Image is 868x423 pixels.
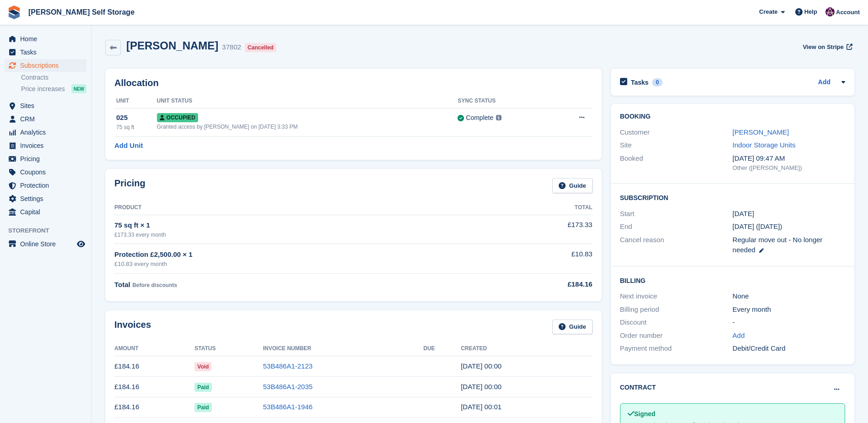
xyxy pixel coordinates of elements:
[628,409,837,419] div: Signed
[263,383,313,390] a: 53B486A1-2035
[21,85,65,93] span: Price increases
[5,152,86,165] a: menu
[733,236,823,254] span: Regular move out - No longer needed
[620,209,733,219] div: Start
[5,33,86,45] a: menu
[836,8,860,17] span: Account
[114,220,477,231] div: 75 sq ft × 1
[818,77,830,88] a: Add
[733,209,754,219] time: 2024-04-19 23:00:00 UTC
[263,362,313,370] a: 53B486A1-2123
[620,331,733,341] div: Order number
[71,84,86,93] div: NEW
[5,192,86,205] a: menu
[825,7,835,16] img: Nikki Ambrosini
[466,113,493,123] div: Complete
[5,179,86,192] a: menu
[5,166,86,179] a: menu
[652,78,663,87] div: 0
[20,126,75,139] span: Analytics
[733,331,745,341] a: Add
[20,152,75,165] span: Pricing
[25,5,138,20] a: [PERSON_NAME] Self Storage
[733,141,796,149] a: Indoor Storage Units
[733,153,845,164] div: [DATE] 09:47 AM
[803,43,843,52] span: View on Stripe
[759,7,777,16] span: Create
[21,84,86,94] a: Price increases NEW
[194,403,211,412] span: Paid
[620,276,845,285] h2: Billing
[620,317,733,328] div: Discount
[461,342,592,356] th: Created
[116,123,157,131] div: 75 sq ft
[114,249,477,260] div: Protection £2,500.00 × 1
[20,166,75,179] span: Coupons
[620,304,733,315] div: Billing period
[733,128,789,136] a: [PERSON_NAME]
[5,99,86,112] a: menu
[620,343,733,354] div: Payment method
[552,320,593,335] a: Guide
[799,39,854,54] a: View on Stripe
[114,377,194,397] td: £184.16
[5,59,86,72] a: menu
[116,113,157,123] div: 025
[5,113,86,125] a: menu
[245,43,276,52] div: Cancelled
[733,343,845,354] div: Debit/Credit Card
[114,201,477,215] th: Product
[631,78,649,87] h2: Tasks
[461,383,501,390] time: 2025-08-19 23:00:20 UTC
[804,7,817,16] span: Help
[733,317,845,328] div: -
[20,113,75,125] span: CRM
[620,383,656,392] h2: Contract
[552,178,593,193] a: Guide
[132,282,177,288] span: Before discounts
[20,139,75,152] span: Invoices
[126,39,218,52] h2: [PERSON_NAME]
[8,226,91,235] span: Storefront
[194,342,263,356] th: Status
[20,59,75,72] span: Subscriptions
[114,78,593,88] h2: Allocation
[114,281,130,288] span: Total
[222,42,241,53] div: 37802
[477,279,593,290] div: £184.16
[157,113,198,122] span: Occupied
[21,73,86,82] a: Contracts
[114,320,151,335] h2: Invoices
[114,397,194,418] td: £184.16
[7,5,21,19] img: stora-icon-8386f47178a22dfd0bd8f6a31ec36ba5ce8667c1dd55bd0f319d3a0aa187defe.svg
[114,342,194,356] th: Amount
[5,139,86,152] a: menu
[157,94,458,108] th: Unit Status
[461,403,501,411] time: 2025-07-19 23:01:00 UTC
[458,94,551,108] th: Sync Status
[20,99,75,112] span: Sites
[5,126,86,139] a: menu
[20,206,75,218] span: Capital
[114,141,143,151] a: Add Unit
[733,304,845,315] div: Every month
[75,239,86,249] a: Preview store
[477,244,593,274] td: £10.83
[496,115,501,120] img: icon-info-grey-7440780725fd019a000dd9b08b2336e03edf1995a4989e88bcd33f0948082b44.svg
[5,206,86,218] a: menu
[20,192,75,205] span: Settings
[20,33,75,45] span: Home
[114,260,477,269] div: £10.83 every month
[620,291,733,302] div: Next invoice
[114,94,157,108] th: Unit
[620,153,733,173] div: Booked
[114,178,146,193] h2: Pricing
[620,235,733,255] div: Cancel reason
[114,356,194,377] td: £184.16
[5,46,86,59] a: menu
[20,238,75,250] span: Online Store
[733,291,845,302] div: None
[620,193,845,202] h2: Subscription
[423,342,461,356] th: Due
[5,238,86,250] a: menu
